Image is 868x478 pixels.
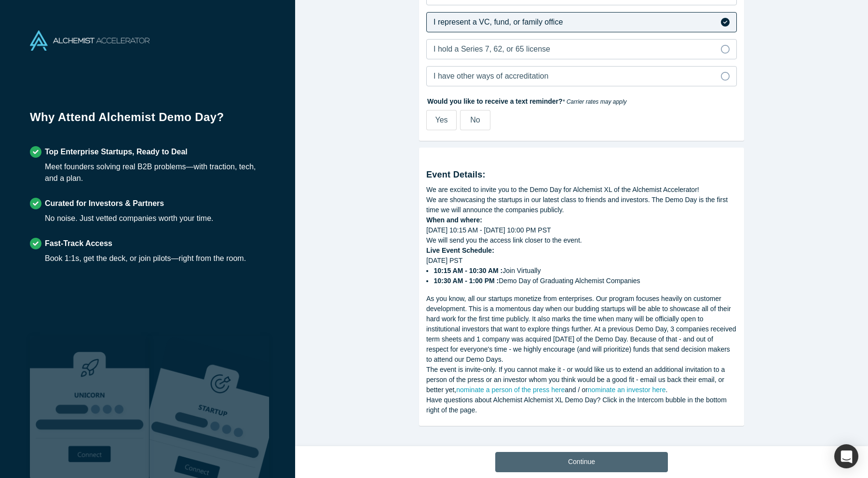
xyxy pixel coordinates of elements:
[426,195,737,215] div: We are showcasing the startups in our latest class to friends and investors. The Demo Day is the ...
[30,336,149,478] img: Robust Technologies
[426,365,737,395] div: The event is invite-only. If you cannot make it - or would like us to extend an additional invita...
[45,253,246,264] div: Book 1:1s, get the deck, or join pilots—right from the room.
[30,109,265,133] h1: Why Attend Alchemist Demo Day?
[45,213,214,224] div: No noise. Just vetted companies worth your time.
[434,277,499,285] strong: 10:30 AM - 1:00 PM :
[426,246,494,254] strong: Live Event Schedule:
[426,256,737,286] div: [DATE] PST
[149,336,269,478] img: Prism AI
[470,116,480,124] span: No
[45,239,112,247] strong: Fast-Track Access
[30,30,149,51] img: Alchemist Accelerator Logo
[426,225,737,235] div: [DATE] 10:15 AM - [DATE] 10:00 PM PST
[563,98,627,105] em: * Carrier rates may apply
[435,116,448,124] span: Yes
[45,199,164,207] strong: Curated for Investors & Partners
[434,266,737,276] li: Join Virtually
[426,170,486,179] strong: Event Details:
[434,276,737,286] li: Demo Day of Graduating Alchemist Companies
[588,386,666,394] a: nominate an investor here
[426,395,737,415] div: Have questions about Alchemist Alchemist XL Demo Day? Click in the Intercom bubble in the bottom ...
[426,235,737,246] div: We will send you the access link closer to the event.
[426,185,737,195] div: We are excited to invite you to the Demo Day for Alchemist XL of the Alchemist Accelerator!
[434,72,548,80] span: I have other ways of accreditation
[426,93,737,107] label: Would you like to receive a text reminder?
[45,148,188,156] strong: Top Enterprise Startups, Ready to Deal
[434,45,550,53] span: I hold a Series 7, 62, or 65 license
[426,216,482,224] strong: When and where:
[45,161,265,184] div: Meet founders solving real B2B problems—with traction, tech, and a plan.
[434,18,563,26] span: I represent a VC, fund, or family office
[434,267,502,274] strong: 10:15 AM - 10:30 AM :
[495,452,668,472] button: Continue
[426,294,737,365] div: As you know, all our startups monetize from enterprises. Our program focuses heavily on customer ...
[456,386,565,394] a: nominate a person of the press here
